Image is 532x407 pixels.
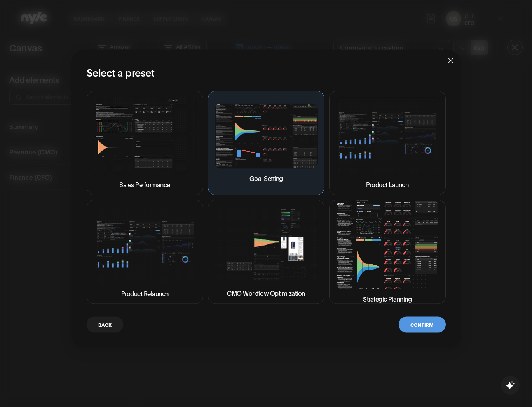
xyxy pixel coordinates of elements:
[215,206,318,284] img: CMO Workflow Optimization
[363,294,412,303] p: Strategic Planning
[119,179,170,189] p: Sales Performance
[448,58,454,64] span: close
[93,206,197,284] img: Product Relaunch
[208,91,324,195] button: Goal Setting
[208,200,324,304] button: CMO Workflow Optimization
[249,174,283,183] p: Goal Setting
[93,97,197,175] img: Sales Performance
[336,97,439,175] img: Product Launch
[87,200,203,304] button: Product Relaunch
[87,91,203,195] button: Sales Performance
[336,201,439,289] img: Strategic Planning
[215,103,318,169] img: Goal Setting
[87,65,446,79] h2: Select a preset
[329,91,446,195] button: Product Launch
[329,200,446,304] button: Strategic Planning
[87,317,124,333] button: Back
[121,288,169,298] p: Product Relaunch
[440,50,461,71] button: Close
[399,317,445,333] button: Confirm
[366,179,408,189] p: Product Launch
[227,288,305,298] p: CMO Workflow Optimization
